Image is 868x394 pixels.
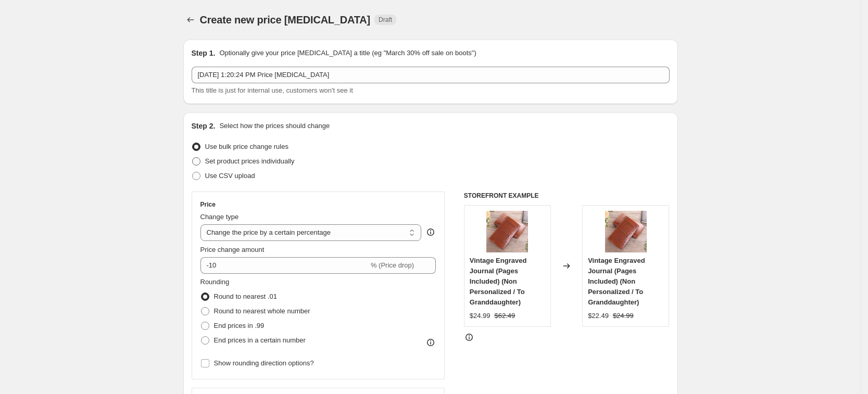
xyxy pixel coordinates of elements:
[200,246,265,253] span: Price change amount
[371,261,414,269] span: % (Price drop)
[183,12,198,27] button: Price change jobs
[192,67,670,83] input: 30% off holiday sale
[200,278,230,286] span: Rounding
[379,16,392,24] span: Draft
[200,213,239,221] span: Change type
[200,257,369,274] input: -15
[192,48,216,58] h2: Step 1.
[425,227,436,237] div: help
[200,200,216,209] h3: Price
[214,293,277,300] span: Round to nearest .01
[464,192,670,200] h6: STOREFRONT EXAMPLE
[219,48,476,58] p: Optionally give your price [MEDICAL_DATA] a title (eg "March 30% off sale on boots")
[219,121,330,131] p: Select how the prices should change
[192,121,216,131] h2: Step 2.
[214,307,310,315] span: Round to nearest whole number
[200,14,371,26] span: Create new price [MEDICAL_DATA]
[470,257,527,306] span: Vintage Engraved Journal (Pages Included) (Non Personalized / To Granddaughter)
[470,312,490,320] span: $24.99
[192,86,353,94] span: This title is just for internal use, customers won't see it
[214,359,314,367] span: Show rounding direction options?
[205,143,288,150] span: Use bulk price change rules
[588,257,645,306] span: Vintage Engraved Journal (Pages Included) (Non Personalized / To Granddaughter)
[613,312,634,320] span: $24.99
[205,157,295,165] span: Set product prices individually
[486,211,528,252] img: DescPic1_720x_grande_0470f42b-fca5-4647-9648-8f4cd330a373_80x.jpg
[214,322,265,329] span: End prices in .99
[214,336,306,344] span: End prices in a certain number
[205,172,255,180] span: Use CSV upload
[605,211,647,252] img: DescPic1_720x_grande_0470f42b-fca5-4647-9648-8f4cd330a373_80x.jpg
[495,312,515,320] span: $62.49
[588,312,609,320] span: $22.49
